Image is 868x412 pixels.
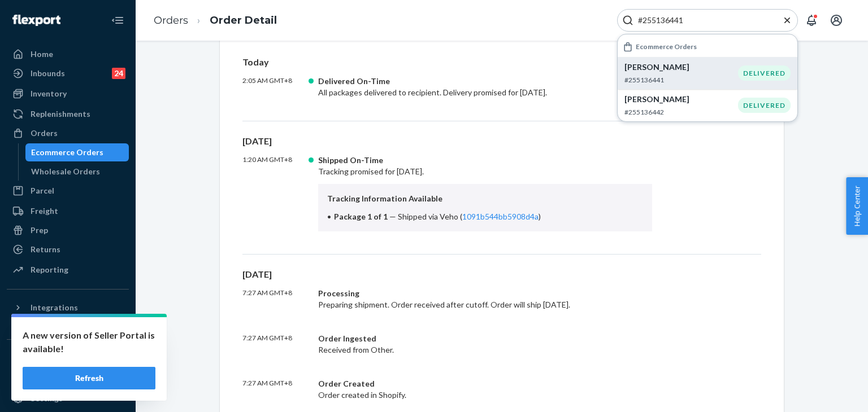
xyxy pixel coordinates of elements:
h6: Ecommerce Orders [636,43,697,50]
a: Orders [154,14,188,27]
a: 1091b544bb5908d4a [462,212,539,221]
a: Parcel [7,182,129,200]
div: Parcel [31,185,54,196]
div: Tracking promised for [DATE]. [318,155,652,231]
div: Replenishments [31,108,90,120]
input: Search Input [633,15,772,26]
button: Help Center [846,177,868,235]
div: DELIVERED [738,98,791,113]
p: A new version of Seller Portal is available! [23,328,155,356]
p: Tracking Information Available [327,193,643,204]
a: Inbounds24 [7,64,129,82]
a: Orders [7,124,129,142]
p: 7:27 AM GMT+8 [242,378,309,401]
a: Wholesale Orders [25,163,129,181]
a: Add Integration [7,321,129,335]
p: [DATE] [242,268,761,281]
span: — [389,212,396,221]
p: [PERSON_NAME] [624,62,738,73]
div: Order Created [318,378,652,389]
div: DELIVERED [738,65,791,81]
p: #255136442 [624,107,738,117]
div: Inventory [31,88,67,99]
p: 7:27 AM GMT+8 [242,288,309,310]
p: 7:27 AM GMT+8 [242,333,309,356]
div: Orders [31,128,58,139]
div: Inbounds [31,68,65,79]
a: Order Detail [210,14,277,27]
a: Reporting [7,261,129,279]
div: Delivered On-Time [318,76,652,87]
svg: Search Icon [622,15,633,26]
button: Refresh [23,367,155,389]
ol: breadcrumbs [145,4,286,37]
a: Prep [7,221,129,239]
div: Shipped On-Time [318,155,652,166]
div: Reporting [31,264,68,275]
span: Package 1 of 1 [334,212,388,221]
a: Settings [7,389,129,407]
div: Order created in Shopify. [318,378,652,401]
button: Open account menu [825,9,848,32]
a: Freight [7,202,129,220]
div: Home [31,49,53,60]
div: Processing [318,288,652,299]
div: Integrations [31,302,78,313]
a: Add Fast Tag [7,371,129,385]
div: 24 [112,68,125,79]
p: [PERSON_NAME] [624,94,738,105]
button: Fast Tags [7,349,129,367]
div: Wholesale Orders [31,166,100,177]
div: Ecommerce Orders [31,147,103,158]
a: Home [7,45,129,63]
button: Integrations [7,299,129,317]
div: Returns [31,244,60,255]
div: Preparing shipment. Order received after cutoff. Order will ship [DATE]. [318,288,652,310]
div: All packages delivered to recipient. Delivery promised for [DATE]. [318,76,652,98]
button: Close Search [782,15,793,27]
div: Freight [31,205,58,217]
button: Close Navigation [106,9,129,32]
p: Today [242,56,761,69]
p: [DATE] [242,135,761,148]
img: Flexport logo [12,15,60,26]
p: 2:05 AM GMT+8 [242,76,309,98]
a: Inventory [7,85,129,103]
a: Ecommerce Orders [25,143,129,161]
div: Order Ingested [318,333,652,344]
div: Prep [31,225,48,236]
a: Replenishments [7,105,129,123]
p: 1:20 AM GMT+8 [242,155,309,231]
a: Returns [7,240,129,258]
p: #255136441 [624,75,738,85]
button: Open notifications [800,9,823,32]
div: Received from Other. [318,333,652,356]
span: Shipped via Veho ( ) [398,212,541,221]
